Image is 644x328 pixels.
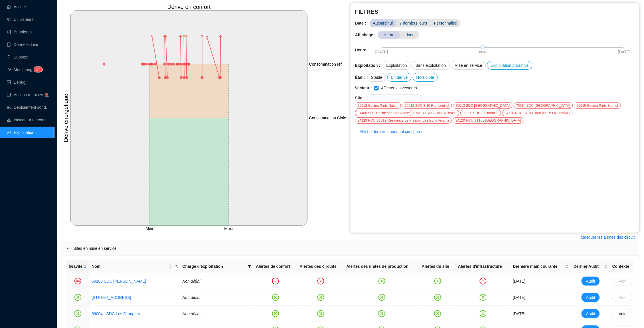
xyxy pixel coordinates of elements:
span: Site : [355,95,365,101]
span: search [175,265,178,268]
th: Alertes de confort [254,260,297,273]
td: [DATE] [511,273,572,289]
span: close-circle [480,310,487,317]
span: Audit [586,295,595,301]
span: close-circle [378,278,385,285]
sup: 27 [34,67,42,72]
div: Sans exploitation [412,61,450,70]
span: Dernier Audit [574,263,603,269]
div: Exploitation proactive [487,61,532,70]
td: [DATE] [511,289,572,306]
span: close-circle [378,310,385,317]
button: Voir [612,293,632,302]
td: [DATE] [511,306,572,322]
div: 92130 SDC Clos St Benoit [414,110,459,116]
span: Dernière main courante [513,263,565,269]
span: expanded [66,247,70,250]
a: heat-mapIndicateur de confort [7,118,50,122]
div: 75012 SDC 8-10 Rambouillet [402,102,452,109]
span: close-circle [272,310,279,317]
span: Chargé d'exploitation [183,263,246,269]
span: FILTRES [355,8,635,16]
span: Sites en mise en service [73,246,635,251]
span: Exploitation : [355,63,380,69]
span: Date : [355,20,370,26]
span: close-circle [317,310,324,317]
tspan: Maxi [224,226,233,231]
tspan: Dérive en confort [167,4,211,10]
span: Jour [400,31,419,39]
span: close-circle [74,294,81,301]
button: Voir [612,277,632,286]
span: Actions requises 🚨 [14,92,49,97]
a: notificationBannières [7,30,32,34]
a: homeAccueil [7,5,27,9]
span: Non défini [183,295,201,300]
span: 7 derniers jours [396,19,431,27]
button: Afficher les sites non/mal configurés [355,127,428,136]
span: now [479,49,487,55]
span: Aujourd'hui [370,19,396,27]
div: 75015 Gecina Paris Blomet [574,102,621,109]
a: teamUtilisateurs [7,17,33,22]
a: 69004 - SDC Les Orangers [92,311,140,316]
tspan: Consommation Cible [309,116,346,120]
div: Mise en service [451,61,486,70]
span: close-circle [434,310,441,317]
span: Gravité [69,263,82,269]
span: Nom [92,263,167,269]
span: close-circle [434,278,441,285]
a: slidersExploitation [7,130,34,135]
span: Affichage : [355,32,376,38]
div: 94120 RCU ST019 Résidence Le Pressoir des Bons Vivants [355,117,452,124]
button: Masquer les alertes des circuit [576,233,639,242]
span: Vecteur : [355,85,372,91]
span: Personnalisé [431,19,461,27]
a: 69100 SDC [PERSON_NAME] [92,278,146,284]
span: Audit [586,311,595,317]
span: Voir [619,278,626,284]
span: close-circle [480,294,487,301]
th: Dernière main courante [511,260,572,273]
span: Non défini [183,279,201,283]
a: [STREET_ADDRESS] [92,295,131,301]
button: Voir [612,309,632,318]
div: 94120 RCU ST103 [GEOGRAPHIC_DATA] [453,117,524,124]
div: 75013 SDC [GEOGRAPHIC_DATA] [453,102,513,109]
a: [STREET_ADDRESS] [92,295,131,300]
th: Alertes des circuits [297,260,344,273]
a: 69100 SDC [PERSON_NAME] [92,279,146,283]
div: 2 [317,278,324,285]
th: Gravité [66,260,89,273]
span: Voir [619,311,626,317]
span: search [173,262,179,271]
span: Voir [619,295,626,301]
div: Sites en mise en service [62,242,639,255]
span: Audit [586,278,595,284]
span: [DATE] [375,49,388,55]
span: check-square [7,93,11,97]
tspan: Dérive énergétique [63,94,69,142]
span: État : [355,75,365,81]
button: Audit [582,293,600,302]
a: databaseDonnées Live [7,42,38,47]
th: Contexte [610,260,635,273]
a: clusterDéploiement sondes [7,105,50,110]
th: Nom [89,260,180,273]
span: Non défini [183,311,201,316]
div: 1 [480,278,487,285]
span: [DATE] [618,49,631,55]
div: 75012 Gecina Paris Nation [355,102,401,109]
div: 91400 SDC Résidence Chevreuse [355,110,412,116]
th: Alertes d'infrastructure [456,260,511,273]
div: 75014 SDC [GEOGRAPHIC_DATA] [514,102,573,109]
span: close-circle [272,294,279,301]
span: 2 [36,67,38,71]
span: Afficher les vecteurs [379,85,419,91]
a: questionSupport [7,55,28,59]
span: Masquer les alertes des circuit [581,234,635,240]
span: 7 [38,67,40,71]
div: Stable [367,73,386,82]
span: close-circle [74,310,81,317]
tspan: Consommation ref [309,62,342,67]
